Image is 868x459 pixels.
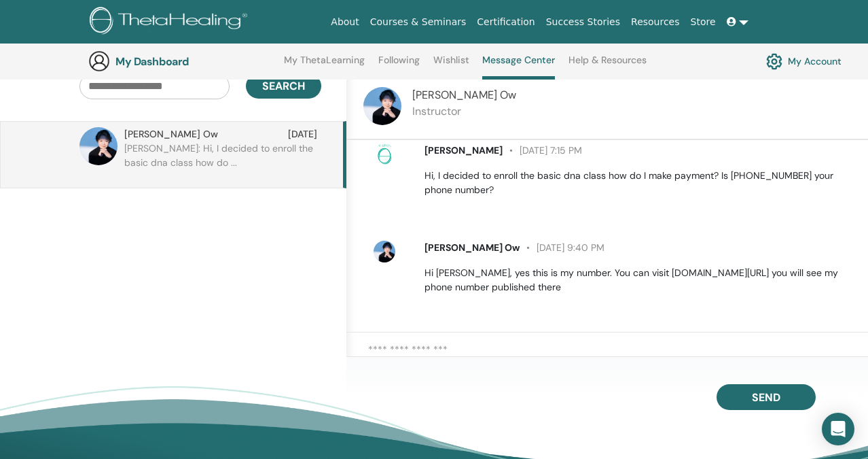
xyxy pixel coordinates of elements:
img: cog.svg [766,50,782,73]
a: My Account [766,50,842,73]
h3: My Dashboard [115,55,251,68]
img: no-photo.png [374,143,395,165]
p: Hi, I decided to enroll the basic dna class how do I make payment? Is [PHONE_NUMBER] your phone n... [424,169,852,197]
span: [DATE] 7:15 PM [503,144,582,156]
button: Search [246,73,321,99]
a: Courses & Seminars [365,10,472,35]
a: Following [378,54,420,76]
a: About [325,10,364,35]
span: [DATE] 9:40 PM [520,241,604,254]
span: [PERSON_NAME] [424,144,503,156]
button: Send [717,384,816,410]
img: default.jpg [79,127,117,165]
p: Instructor [412,103,516,120]
img: logo.png [90,7,252,37]
img: default.jpg [363,87,401,125]
a: Certification [471,10,540,35]
span: [PERSON_NAME] Ow [424,241,520,254]
img: generic-user-icon.jpg [88,50,110,72]
p: [PERSON_NAME]: Hi, I decided to enroll the basic dna class how do ... [124,141,321,182]
span: [PERSON_NAME] Ow [124,127,218,141]
a: Success Stories [541,10,626,35]
a: My ThetaLearning [284,54,365,76]
a: Help & Resources [568,54,647,76]
a: Message Center [482,54,555,80]
a: Resources [626,10,685,35]
p: Hi [PERSON_NAME], yes this is my number. You can visit [DOMAIN_NAME][URL] you will see my phone n... [424,266,852,294]
a: Store [685,10,721,35]
div: Open Intercom Messenger [822,413,854,445]
span: [PERSON_NAME] Ow [412,88,516,102]
img: default.jpg [374,241,395,262]
span: [DATE] [288,127,317,141]
a: Wishlist [433,54,469,76]
span: Send [752,390,780,405]
span: Search [262,79,305,93]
